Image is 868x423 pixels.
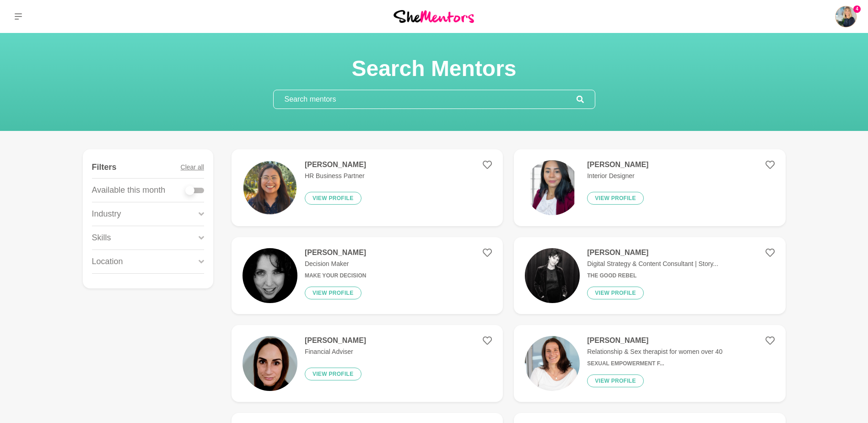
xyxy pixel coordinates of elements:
p: Financial Adviser [305,347,366,357]
a: [PERSON_NAME]Interior DesignerView profile [514,149,785,226]
button: View profile [305,192,361,205]
p: Skills [92,232,111,244]
p: Available this month [92,184,166,196]
p: Location [92,255,123,268]
h4: [PERSON_NAME] [305,160,366,169]
h4: [PERSON_NAME] [587,160,648,169]
a: [PERSON_NAME]Financial AdviserView profile [232,325,503,402]
button: Clear all [181,157,204,178]
img: 231d6636be52241877ec7df6b9df3e537ea7a8ca-1080x1080.png [243,160,297,215]
h4: Filters [92,162,117,173]
img: d6e4e6fb47c6b0833f5b2b80120bcf2f287bc3aa-2570x2447.jpg [525,336,580,391]
span: 4 [853,5,861,13]
input: Search mentors [274,90,577,108]
img: 1044fa7e6122d2a8171cf257dcb819e56f039831-1170x656.jpg [525,248,580,303]
p: Digital Strategy & Content Consultant | Story... [587,259,718,269]
a: [PERSON_NAME]HR Business PartnerView profile [232,149,503,226]
img: 2462cd17f0db61ae0eaf7f297afa55aeb6b07152-1255x1348.jpg [243,336,297,391]
a: Laura Thain4 [835,5,857,27]
img: Laura Thain [835,5,857,27]
p: Industry [92,208,121,220]
h4: [PERSON_NAME] [305,248,366,257]
button: View profile [587,192,644,205]
a: [PERSON_NAME]Decision MakerMake Your DecisionView profile [232,237,503,314]
a: [PERSON_NAME]Relationship & Sex therapist for women over 40Sexual Empowerment f...View profile [514,325,785,402]
button: View profile [587,374,644,387]
p: HR Business Partner [305,171,366,181]
h1: Search Mentors [273,55,595,82]
h4: [PERSON_NAME] [587,336,722,345]
p: Interior Designer [587,171,648,181]
h6: The Good Rebel [587,272,718,279]
h6: Make Your Decision [305,272,366,279]
h4: [PERSON_NAME] [587,248,718,257]
img: 443bca476f7facefe296c2c6ab68eb81e300ea47-400x400.jpg [243,248,297,303]
a: [PERSON_NAME]Digital Strategy & Content Consultant | Story...The Good RebelView profile [514,237,785,314]
h6: Sexual Empowerment f... [587,360,722,367]
p: Decision Maker [305,259,366,269]
p: Relationship & Sex therapist for women over 40 [587,347,722,357]
button: View profile [305,368,361,380]
img: 672c9e0f5c28f94a877040268cd8e7ac1f2c7f14-1080x1350.png [525,160,580,215]
img: She Mentors Logo [394,10,474,22]
button: View profile [587,287,644,299]
h4: [PERSON_NAME] [305,336,366,345]
button: View profile [305,287,361,299]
